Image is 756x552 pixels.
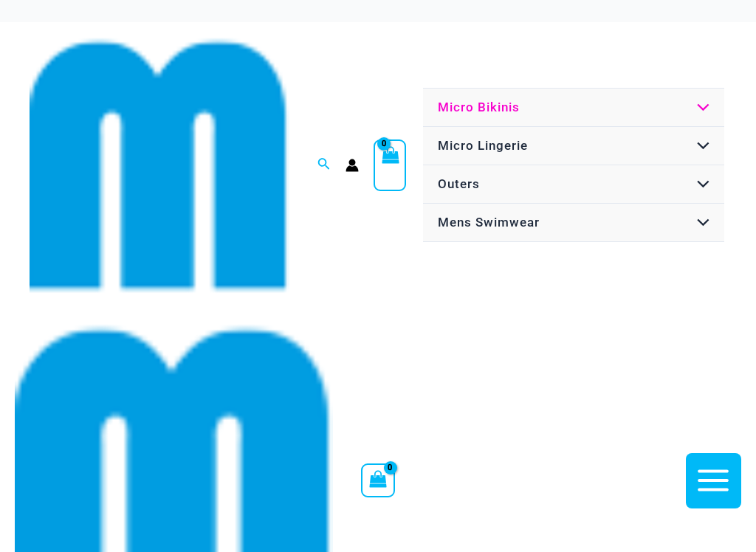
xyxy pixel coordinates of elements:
[317,156,331,174] a: Search icon link
[423,89,724,127] a: Micro BikinisMenu ToggleMenu Toggle
[438,138,528,153] span: Micro Lingerie
[423,204,724,242] a: Mens SwimwearMenu ToggleMenu Toggle
[346,159,359,172] a: Account icon link
[438,215,540,230] span: Mens Swimwear
[423,127,724,165] a: Micro LingerieMenu ToggleMenu Toggle
[421,86,726,244] nav: Site Navigation
[438,176,480,191] span: Outers
[423,165,724,204] a: OutersMenu ToggleMenu Toggle
[438,100,520,114] span: Micro Bikinis
[374,139,406,191] a: View Shopping Cart, empty
[30,35,289,295] img: cropped mm emblem
[361,463,395,497] a: View Shopping Cart, empty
